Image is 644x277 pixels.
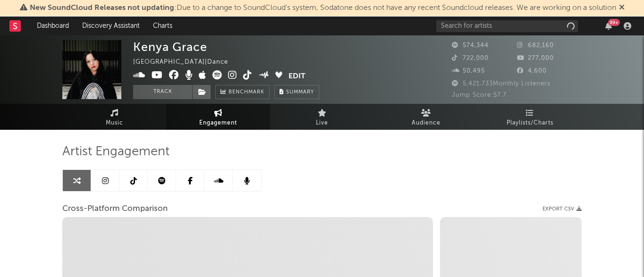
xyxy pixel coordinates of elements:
[374,104,478,130] a: Audience
[62,203,168,215] span: Cross-Platform Comparison
[452,81,551,87] span: 5,421,733 Monthly Listeners
[316,118,328,129] span: Live
[30,4,616,12] span: : Due to a change to SoundCloud's system, Sodatone does not have any recent Soundcloud releases. ...
[133,40,207,54] div: Kenya Grace
[412,118,441,129] span: Audience
[62,146,169,158] span: Artist Engagement
[215,85,270,99] a: Benchmark
[199,118,237,129] span: Engagement
[166,104,270,130] a: Engagement
[517,68,547,74] span: 4,600
[619,4,625,12] span: Dismiss
[478,104,582,130] a: Playlists/Charts
[452,92,507,98] span: Jump Score: 57.7
[286,90,314,95] span: Summary
[106,118,123,129] span: Music
[62,104,166,130] a: Music
[274,85,319,99] button: Summary
[517,42,554,49] span: 682,160
[146,17,179,35] a: Charts
[436,20,578,32] input: Search for artists
[452,55,489,61] span: 722,000
[452,68,485,74] span: 50,495
[30,4,174,12] span: New SoundCloud Releases not updating
[605,22,612,30] button: 99+
[608,19,620,26] div: 99 +
[507,118,553,129] span: Playlists/Charts
[270,104,374,130] a: Live
[452,42,489,49] span: 574,344
[133,57,239,68] div: [GEOGRAPHIC_DATA] | Dance
[229,87,264,98] span: Benchmark
[76,17,146,35] a: Discovery Assistant
[288,70,305,82] button: Edit
[133,85,192,99] button: Track
[517,55,554,61] span: 277,000
[542,206,582,212] button: Export CSV
[30,17,76,35] a: Dashboard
